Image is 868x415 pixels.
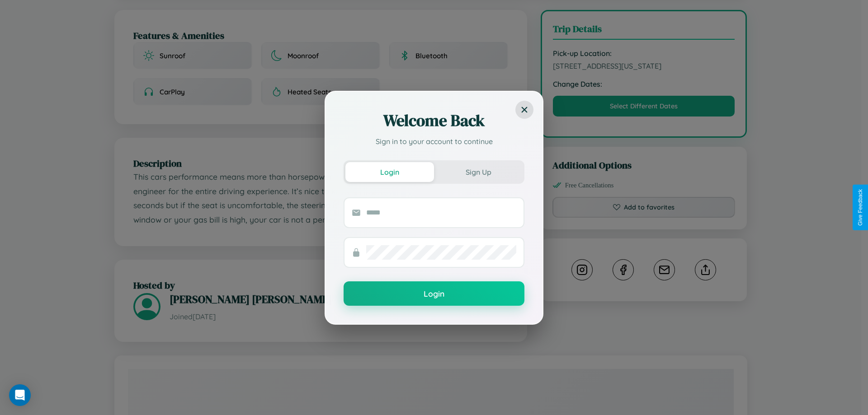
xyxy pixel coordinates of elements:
[434,162,523,182] button: Sign Up
[344,110,524,131] h2: Welcome Back
[344,136,524,147] p: Sign in to your account to continue
[345,162,434,182] button: Login
[857,189,863,226] div: Give Feedback
[344,281,524,306] button: Login
[9,384,31,406] div: Open Intercom Messenger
